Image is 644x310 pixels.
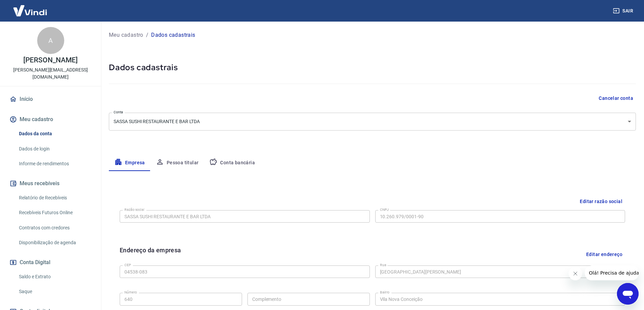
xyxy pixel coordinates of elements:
button: Cancelar conta [596,92,636,105]
label: Razão social [124,207,144,212]
label: Bairro [380,290,389,295]
a: Saque [16,285,93,299]
button: Meu cadastro [8,112,93,127]
a: Dados de login [16,142,93,156]
p: Dados cadastrais [151,31,195,39]
a: Relatório de Recebíveis [16,191,93,205]
img: Vindi [8,0,52,21]
button: Sair [612,5,636,17]
iframe: Mensagem da empresa [585,265,639,280]
a: Dados da conta [16,127,93,141]
label: Rua [380,262,386,267]
a: Disponibilização de agenda [16,236,93,250]
button: Editar endereço [583,246,625,263]
a: Meu cadastro [109,31,143,39]
div: A [37,27,64,54]
button: Conta bancária [204,155,260,171]
label: CNPJ [380,207,389,212]
button: Conta Digital [8,255,93,270]
button: Editar razão social [577,195,625,208]
p: [PERSON_NAME][EMAIL_ADDRESS][DOMAIN_NAME] [5,66,96,81]
label: Conta [114,110,123,115]
h5: Dados cadastrais [109,62,636,73]
label: CEP [124,262,131,267]
a: Recebíveis Futuros Online [16,206,93,220]
h6: Endereço da empresa [120,246,181,263]
a: Contratos com credores [16,221,93,235]
button: Meus recebíveis [8,176,93,191]
iframe: Botão para abrir a janela de mensagens [617,283,639,305]
label: Número [124,290,137,295]
div: SASSA SUSHI RESTAURANTE E BAR LTDA [109,113,636,131]
button: Empresa [109,155,150,171]
p: [PERSON_NAME] [23,57,77,64]
a: Início [8,92,93,107]
a: Informe de rendimentos [16,157,93,171]
span: Olá! Precisa de ajuda? [4,5,57,10]
p: / [146,31,148,39]
button: Pessoa titular [150,155,204,171]
a: Saldo e Extrato [16,270,93,284]
iframe: Fechar mensagem [569,267,582,280]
